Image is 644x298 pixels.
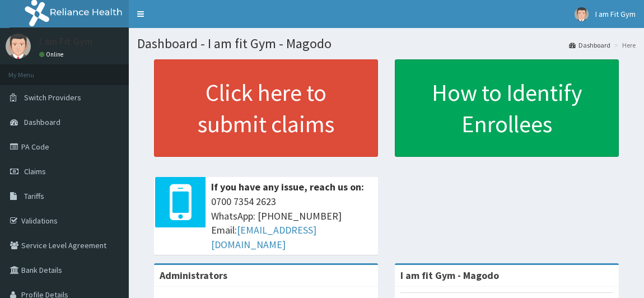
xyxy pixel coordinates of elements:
[160,269,227,282] b: Administrators
[595,9,636,19] span: I am Fit Gym
[211,194,372,252] span: 0700 7354 2623 WhatsApp: [PHONE_NUMBER] Email:
[211,180,364,193] b: If you have any issue, reach us on:
[211,223,316,251] a: [EMAIL_ADDRESS][DOMAIN_NAME]
[154,59,378,157] a: Click here to submit claims
[39,36,92,46] p: I am Fit Gym
[39,50,66,58] a: Online
[24,166,46,176] span: Claims
[400,269,499,282] strong: I am fit Gym - Magodo
[6,34,31,59] img: User Image
[612,40,636,50] li: Here
[395,59,619,157] a: How to Identify Enrollees
[575,7,589,21] img: User Image
[569,40,610,50] a: Dashboard
[24,92,81,103] span: Switch Providers
[137,36,636,51] h1: Dashboard - I am fit Gym - Magodo
[24,117,60,127] span: Dashboard
[24,191,44,201] span: Tariffs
